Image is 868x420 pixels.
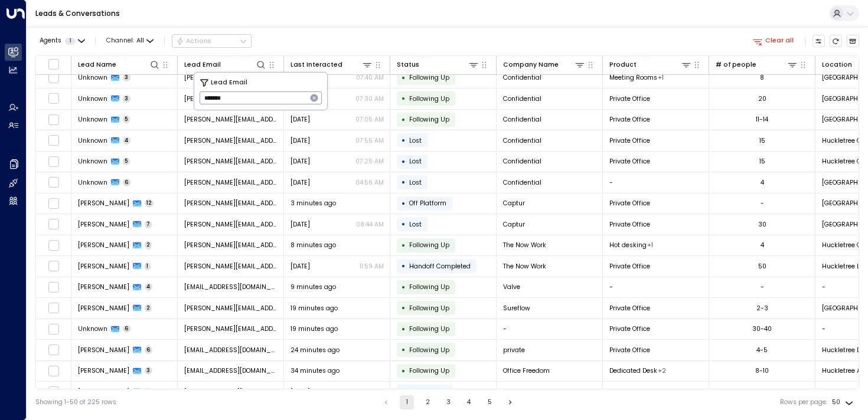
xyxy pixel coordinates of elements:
[761,283,764,291] div: -
[503,73,541,82] span: Confidential
[402,321,406,337] div: •
[355,115,384,124] p: 07:05 AM
[402,196,406,211] div: •
[48,58,59,70] span: Toggle select all
[409,366,449,375] span: Following Up
[603,382,709,402] td: -
[441,395,455,409] button: Go to page 3
[172,34,252,48] button: Actions
[503,59,586,70] div: Company Name
[78,157,107,166] span: Unknown
[749,35,798,47] button: Clear all
[184,199,278,208] span: rowan@captur.ai
[400,395,414,409] button: page 1
[184,73,278,82] span: lydia@tallyworkspace.com
[409,136,422,145] span: Lost
[291,283,336,291] span: 9 minutes ago
[759,157,765,166] div: 15
[503,178,541,187] span: Confidential
[48,344,59,356] span: Toggle select row
[503,157,541,166] span: Confidential
[402,258,406,274] div: •
[503,366,550,375] span: Office Freedom
[48,177,59,188] span: Toggle select row
[503,136,541,145] span: Confidential
[758,94,766,103] div: 20
[184,366,278,375] span: meriem@officefreedom.com
[78,324,107,333] span: Unknown
[830,35,843,48] span: Refresh
[756,304,768,313] div: 2-3
[409,73,449,82] span: Following Up
[172,34,252,48] div: Button group with a nested menu
[48,261,59,272] span: Toggle select row
[756,346,768,355] div: 4-5
[503,283,520,291] span: Valve
[356,73,384,82] p: 07:40 AM
[402,133,406,148] div: •
[503,304,530,313] span: Sureflow
[78,241,129,250] span: Richard Johnson
[609,136,650,145] span: Private Office
[812,35,825,48] button: Customize
[609,115,650,124] span: Private Office
[78,199,129,208] span: Rowan Lennox
[409,304,449,313] span: Following Up
[409,178,422,187] span: Lost
[756,115,768,124] div: 11-14
[397,59,479,70] div: Status
[78,366,129,375] span: Meriem Bouziane
[609,94,650,103] span: Private Office
[291,157,310,166] span: Aug 21, 2025
[409,346,449,355] span: Following Up
[145,388,151,396] span: 1
[409,157,422,166] span: Lost
[658,73,664,82] div: Private Office
[752,324,772,333] div: 30-40
[355,136,384,145] p: 07:55 AM
[48,114,59,125] span: Toggle select row
[48,303,59,314] span: Toggle select row
[48,239,59,251] span: Toggle select row
[48,365,59,376] span: Toggle select row
[503,60,559,70] div: Company Name
[409,115,449,124] span: Following Up
[78,60,116,70] div: Lead Name
[658,366,666,375] div: Hot desking,Private Office
[759,136,765,145] div: 15
[822,346,865,355] span: Huckletree D2
[48,135,59,146] span: Toggle select row
[48,219,59,230] span: Toggle select row
[503,262,546,271] span: The Now Work
[503,199,525,208] span: Captur
[145,241,152,249] span: 2
[291,304,338,313] span: 19 minutes ago
[184,346,278,355] span: 1949kkrampton@gmail.com
[48,93,59,104] span: Toggle select row
[291,220,310,229] span: Sep 01, 2025
[409,199,446,208] span: Off Platform
[503,94,541,103] span: Confidential
[755,366,769,375] div: 8-10
[760,73,764,82] div: 8
[409,283,449,291] span: Following Up
[184,241,278,250] span: francesca.cooper-isow@knightfrank.com
[402,238,406,253] div: •
[356,220,384,229] p: 08:44 AM
[609,199,650,208] span: Private Office
[609,262,650,271] span: Private Office
[78,178,107,187] span: Unknown
[78,304,129,313] span: Shabana Bashir
[291,262,310,271] span: Jul 30, 2025
[397,60,419,70] div: Status
[78,73,107,82] span: Unknown
[503,241,546,250] span: The Now Work
[123,179,131,186] span: 6
[402,112,406,127] div: •
[291,178,310,187] span: Aug 21, 2025
[103,35,157,47] button: Channel:All
[402,384,406,399] div: •
[78,262,129,271] span: Richard Johnson
[609,59,692,70] div: Product
[40,38,61,44] span: Agents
